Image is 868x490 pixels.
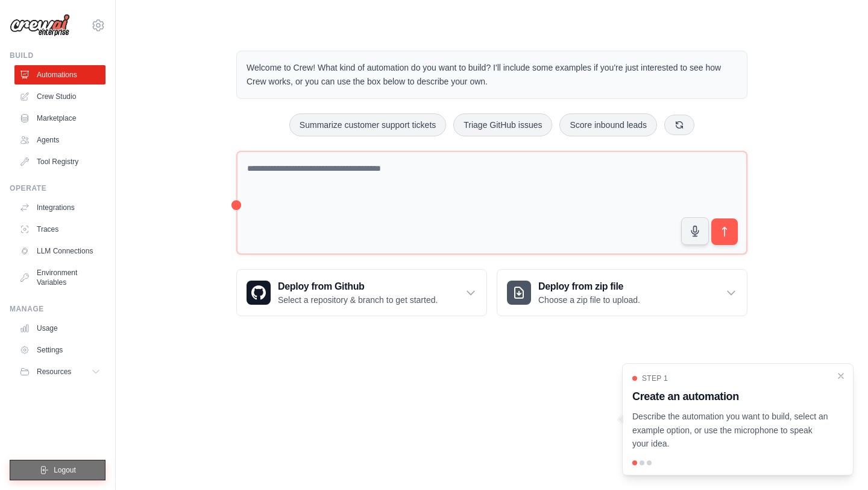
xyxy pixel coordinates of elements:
[10,304,105,314] div: Manage
[632,410,829,451] p: Describe the automation you want to build, select an example option, or use the microphone to spe...
[54,465,76,475] span: Logout
[289,113,446,136] button: Summarize customer support tickets
[14,130,105,150] a: Agents
[10,460,105,480] button: Logout
[808,432,868,490] iframe: Chat Widget
[14,152,105,171] a: Tool Registry
[14,340,105,360] a: Settings
[14,263,105,292] a: Environment Variables
[10,183,105,193] div: Operate
[14,65,105,84] a: Automations
[14,241,105,261] a: LLM Connections
[10,14,70,37] img: Logo
[278,294,438,306] p: Select a repository & branch to get started.
[538,294,640,306] p: Choose a zip file to upload.
[453,113,552,136] button: Triage GitHub issues
[14,198,105,217] a: Integrations
[559,113,657,136] button: Score inbound leads
[247,61,737,89] p: Welcome to Crew! What kind of automation do you want to build? I'll include some examples if you'...
[14,87,105,106] a: Crew Studio
[14,362,105,381] button: Resources
[278,279,438,294] h3: Deploy from Github
[14,220,105,239] a: Traces
[14,319,105,338] a: Usage
[10,51,105,60] div: Build
[836,371,846,381] button: Close walkthrough
[642,374,668,383] span: Step 1
[538,279,640,294] h3: Deploy from zip file
[14,109,105,128] a: Marketplace
[37,367,71,377] span: Resources
[632,388,829,405] h3: Create an automation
